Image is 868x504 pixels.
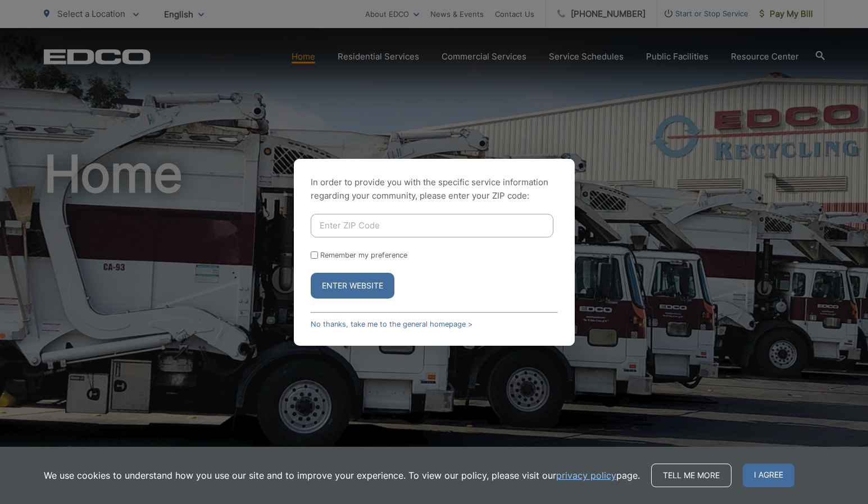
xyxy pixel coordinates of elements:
[311,273,394,299] button: Enter Website
[311,214,553,237] input: Enter ZIP Code
[556,469,616,482] a: privacy policy
[743,464,794,487] span: I agree
[320,251,407,259] label: Remember my preference
[311,320,472,328] a: No thanks, take me to the general homepage >
[311,176,558,203] p: In order to provide you with the specific service information regarding your community, please en...
[44,469,640,482] p: We use cookies to understand how you use our site and to improve your experience. To view our pol...
[651,464,731,487] a: Tell me more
